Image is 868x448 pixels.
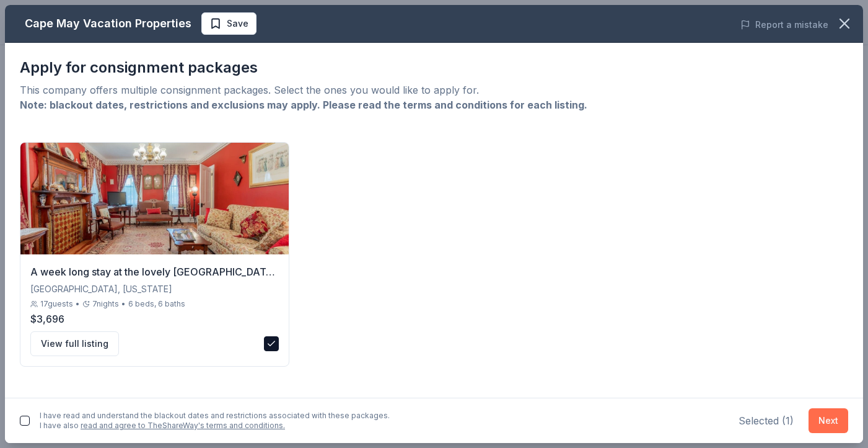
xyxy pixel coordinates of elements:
div: • [76,299,80,309]
button: Next [809,408,848,433]
div: Note: blackout dates, restrictions and exclusions may apply. Please read the terms and conditions... [20,97,848,112]
div: Selected ( 1 ) [739,413,794,428]
div: Cape May Vacation Properties [25,14,191,34]
div: • [121,299,126,309]
button: Save [201,12,256,35]
div: [GEOGRAPHIC_DATA], [US_STATE] [30,282,279,297]
div: I have read and understand the blackout dates and restrictions associated with these packages. I ... [40,411,390,431]
span: 17 guests [40,299,73,309]
button: Report a mistake [740,17,828,32]
div: This company offers multiple consignment packages. Select the ones you would like to apply for. [20,83,848,97]
span: Save [227,16,248,31]
div: Apply for consignment packages [20,58,848,78]
button: View full listing [30,331,119,356]
div: $3,696 [30,311,279,326]
div: A week long stay at the lovely [GEOGRAPHIC_DATA] in [GEOGRAPHIC_DATA], [US_STATE] [30,264,279,279]
div: 6 beds, 6 baths [128,299,185,309]
a: read and agree to TheShareWay's terms and conditions. [81,421,285,430]
span: 7 nights [92,299,119,309]
img: A week long stay at the lovely Lorelei House in Cape May, New Jersey [20,143,289,254]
